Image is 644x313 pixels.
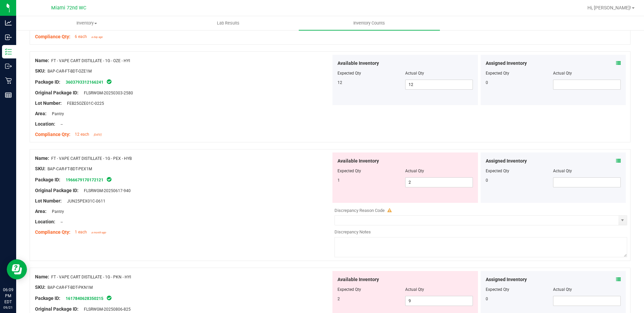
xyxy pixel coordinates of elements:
span: Available Inventory [337,276,379,283]
input: 2 [406,178,473,187]
span: In Sync [106,78,112,85]
span: Hi, [PERSON_NAME]! [587,5,631,10]
span: Compliance Qty: [35,34,70,39]
span: Inventory [17,20,157,26]
span: Actual Qty [405,169,424,173]
div: 0 [486,80,553,86]
span: Miami 72nd WC [51,5,86,11]
span: Assigned Inventory [486,276,527,283]
span: FT - VAPE CART DISTILLATE - 1G - OZE - HYI [51,58,130,63]
div: 0 [486,177,553,183]
a: Inventory [16,16,157,30]
span: Name: [35,274,49,279]
a: Lab Results [157,16,298,30]
span: -- [57,122,63,127]
span: 1 each [75,230,87,234]
span: Name: [35,58,49,63]
span: FT - VAPE CART DISTILLATE - 1G - PEX - HYB [51,156,132,161]
inline-svg: Reports [5,92,12,98]
span: In Sync [106,295,112,301]
inline-svg: Retail [5,77,12,84]
span: Lot Number: [35,198,62,204]
span: Lab Results [208,20,249,26]
span: Discrepancy Reason Code [334,208,385,213]
a: Inventory Counts [299,16,440,30]
span: FLSRWGM-20250617-940 [80,188,131,193]
span: JUN25PEX01C-0611 [64,199,105,204]
span: Lot Number: [35,100,62,106]
span: Original Package ID: [35,90,78,95]
span: a month ago [91,231,106,234]
span: SKU: [35,284,45,290]
span: SKU: [35,166,45,171]
span: FLSRWGM-20250806-825 [80,307,131,312]
span: Name: [35,155,49,161]
span: FLSRWGM-20250303-2580 [80,91,133,95]
inline-svg: Inventory [5,48,12,55]
inline-svg: Analytics [5,19,12,26]
span: BAP-CAR-FT-BDT-OZE1M [47,69,92,74]
div: Actual Qty [553,70,621,76]
input: 12 [406,80,473,89]
p: 09/21 [3,305,13,310]
inline-svg: Outbound [5,63,12,70]
span: Area: [35,209,46,214]
span: Expected Qty [337,287,361,292]
span: 1 [337,178,340,183]
span: a day ago [91,36,103,39]
div: 0 [486,296,553,302]
span: Actual Qty [405,287,424,292]
span: [DATE] [94,133,101,136]
span: Compliance Qty: [35,132,70,137]
span: In Sync [106,176,112,183]
span: FT - VAPE CART DISTILLATE - 1G - PKN - HYI [51,275,131,279]
span: Original Package ID: [35,306,78,312]
span: SKU: [35,68,45,74]
a: 3603793312166241 [66,80,103,85]
input: 9 [406,296,473,306]
span: Pantry [49,111,64,116]
span: Package ID: [35,177,60,182]
span: Area: [35,111,46,116]
span: Available Inventory [337,60,379,67]
a: 1617840628350215 [66,296,103,301]
div: Actual Qty [553,168,621,174]
div: Expected Qty [486,70,553,76]
span: Pantry [49,209,64,214]
p: 06:09 PM EDT [3,287,13,305]
iframe: Resource center [7,259,27,279]
span: Package ID: [35,296,60,301]
span: select [618,216,627,225]
span: Expected Qty [337,169,361,173]
span: FEB25OZE01C-0225 [64,101,104,106]
span: Original Package ID: [35,188,78,193]
span: 6 each [75,34,87,39]
span: Location: [35,219,55,224]
span: 12 [337,80,342,85]
span: Expected Qty [337,71,361,76]
a: 1966679170172121 [66,178,103,182]
span: Location: [35,121,55,127]
span: Available Inventory [337,158,379,165]
span: Package ID: [35,79,60,85]
div: Expected Qty [486,168,553,174]
span: Assigned Inventory [486,158,527,165]
div: Expected Qty [486,286,553,293]
span: Assigned Inventory [486,60,527,67]
span: -- [57,220,63,224]
div: Discrepancy Notes [334,229,627,235]
span: Actual Qty [405,71,424,76]
span: Compliance Qty: [35,229,70,235]
span: Inventory Counts [344,20,394,26]
span: BAP-CAR-FT-BDT-PEX1M [47,167,92,171]
span: BAP-CAR-FT-BDT-PKN1M [47,285,93,290]
span: 2 [337,297,340,301]
span: 12 each [75,132,89,137]
inline-svg: Inbound [5,34,12,41]
div: Actual Qty [553,286,621,293]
